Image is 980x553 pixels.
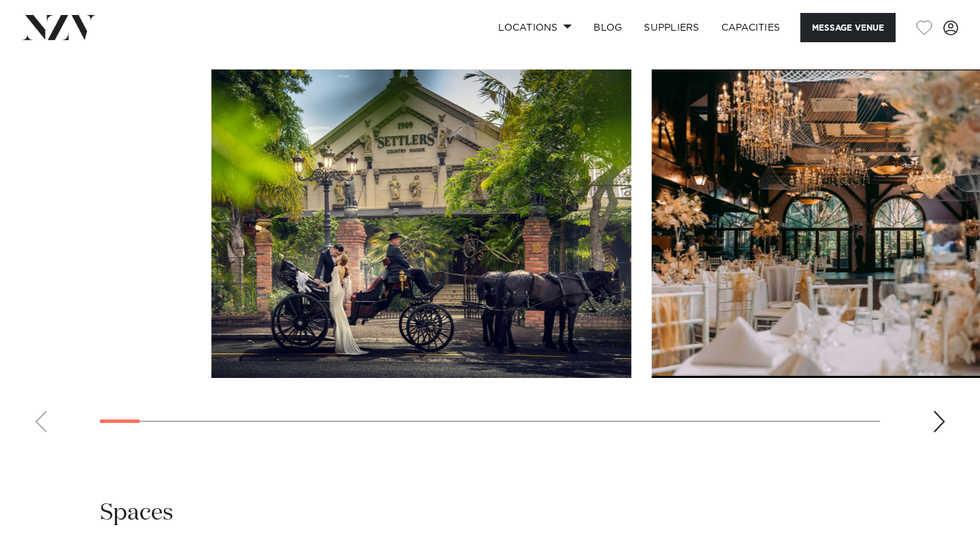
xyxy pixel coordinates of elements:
button: Message Venue [800,13,896,42]
h2: Spaces [100,498,174,528]
swiper-slide: 1 / 30 [212,69,632,378]
a: Locations [487,13,583,42]
a: Capacities [710,13,791,42]
a: SUPPLIERS [633,13,710,42]
a: BLOG [583,13,633,42]
img: nzv-logo.png [22,15,96,39]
